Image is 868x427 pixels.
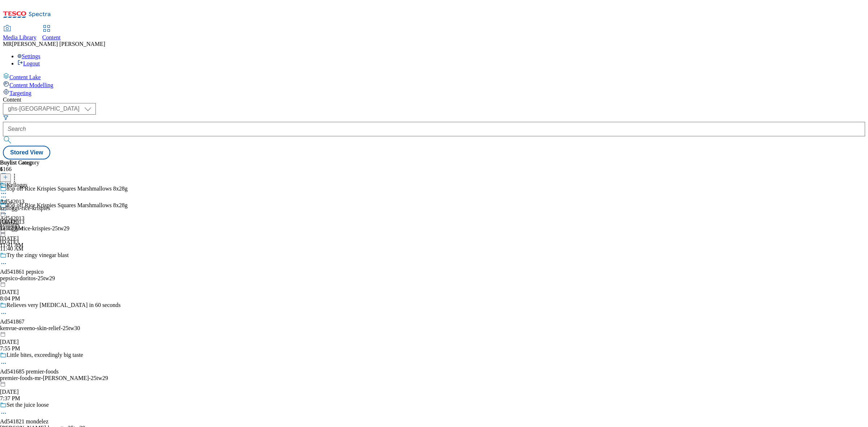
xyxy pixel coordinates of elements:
a: Settings [17,53,41,59]
span: Content Lake [9,74,41,80]
span: [PERSON_NAME] [PERSON_NAME] [12,41,105,47]
div: Relieves very [MEDICAL_DATA] in 60 seconds [7,302,121,308]
span: Content Modelling [9,82,53,88]
span: Media Library [3,34,37,40]
div: 85p off Rice Krispies Squares Marshmallows 8x28g [7,185,128,192]
div: Try the zingy vinegar blast [7,252,69,259]
div: Set the juice loose [7,402,49,408]
span: MR [3,41,12,47]
div: Little bites, exceedingly big taste [7,352,83,358]
a: Content Modelling [3,81,865,89]
input: Search [3,122,865,136]
a: Content [42,26,61,41]
a: Targeting [3,89,865,97]
div: Content [3,97,865,103]
button: Stored View [3,146,50,159]
a: Logout [17,60,40,67]
span: Targeting [9,90,31,96]
a: Media Library [3,26,37,41]
span: Content [42,34,61,40]
div: 85p off Rice Krispies Squares Marshmallows 8x28g [7,202,128,209]
a: Content Lake [3,73,865,81]
svg: Search Filters [3,115,9,120]
div: Kelloggs [7,182,27,188]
